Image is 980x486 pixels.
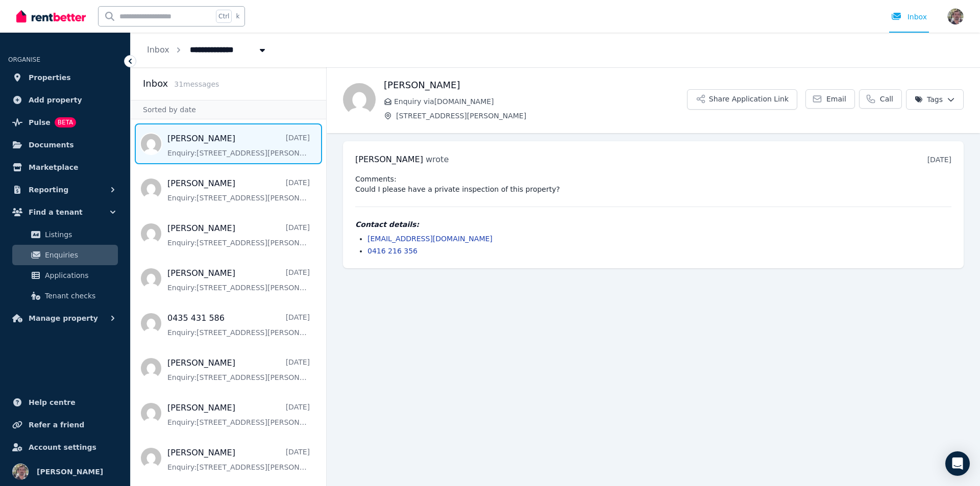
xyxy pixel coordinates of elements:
a: Properties [8,67,122,88]
a: [PERSON_NAME][DATE]Enquiry:[STREET_ADDRESS][PERSON_NAME]. [167,402,310,427]
a: Inbox [147,45,169,55]
button: Tags [906,89,964,110]
a: [EMAIL_ADDRESS][DOMAIN_NAME] [367,235,493,243]
a: PulseBETA [8,112,122,133]
button: Manage property [8,308,122,328]
div: Sorted by date [131,100,326,119]
a: Documents [8,135,122,155]
a: Email [805,89,855,109]
span: BETA [55,117,76,127]
a: Tenant checks [12,286,118,306]
a: [PERSON_NAME][DATE]Enquiry:[STREET_ADDRESS][PERSON_NAME]. [167,447,310,472]
a: 0416 216 356 [367,247,418,255]
span: Pulse [29,116,51,129]
button: Find a tenant [8,202,122,222]
a: Applications [12,265,118,286]
a: [PERSON_NAME][DATE]Enquiry:[STREET_ADDRESS][PERSON_NAME]. [167,177,310,203]
span: Enquiries [45,249,114,261]
span: Applications [45,269,114,282]
span: Ctrl [216,10,232,23]
span: Account settings [29,441,96,453]
span: k [236,12,239,20]
span: Properties [29,71,71,84]
div: Inbox [891,12,927,22]
a: Marketplace [8,157,122,177]
a: Listings [12,224,118,245]
div: Open Intercom Messenger [945,451,970,476]
span: 31 message s [174,80,219,88]
span: [STREET_ADDRESS][PERSON_NAME] [396,111,687,121]
a: Enquiries [12,245,118,265]
nav: Breadcrumb [131,33,284,67]
a: Account settings [8,437,122,457]
span: [PERSON_NAME] [37,466,103,478]
span: Call [880,94,893,104]
h2: Inbox [143,76,168,91]
img: valentina esposito [343,83,376,116]
a: [PERSON_NAME][DATE]Enquiry:[STREET_ADDRESS][PERSON_NAME]. [167,133,310,158]
span: Email [826,94,846,104]
h1: [PERSON_NAME] [384,78,687,92]
span: Tenant checks [45,290,114,302]
button: Reporting [8,180,122,200]
time: [DATE] [927,156,951,164]
h4: Contact details: [355,219,951,229]
a: 0435 431 586[DATE]Enquiry:[STREET_ADDRESS][PERSON_NAME]. [167,312,310,338]
a: Help centre [8,392,122,413]
a: [PERSON_NAME][DATE]Enquiry:[STREET_ADDRESS][PERSON_NAME]. [167,222,310,248]
span: Reporting [29,184,68,196]
span: [PERSON_NAME] [355,155,423,164]
span: Help centre [29,396,76,408]
button: Share Application Link [687,89,797,110]
span: Listings [45,228,114,241]
pre: Comments: Could I please have a private inspection of this property? [355,174,951,194]
span: Enquiry via [DOMAIN_NAME] [394,96,687,107]
span: wrote [426,155,449,164]
span: Find a tenant [29,206,83,218]
span: Refer a friend [29,419,84,431]
span: Add property [29,94,82,106]
a: Call [859,89,902,109]
img: RentBetter [16,9,86,24]
img: Roustam Akhmetov [12,464,29,480]
span: Documents [29,139,74,151]
a: Add property [8,90,122,110]
span: ORGANISE [8,56,40,63]
span: Manage property [29,312,98,324]
a: Refer a friend [8,415,122,435]
span: Marketplace [29,161,78,173]
a: [PERSON_NAME][DATE]Enquiry:[STREET_ADDRESS][PERSON_NAME]. [167,357,310,382]
img: Roustam Akhmetov [947,8,964,24]
a: [PERSON_NAME][DATE]Enquiry:[STREET_ADDRESS][PERSON_NAME]. [167,267,310,293]
span: Tags [915,94,943,105]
